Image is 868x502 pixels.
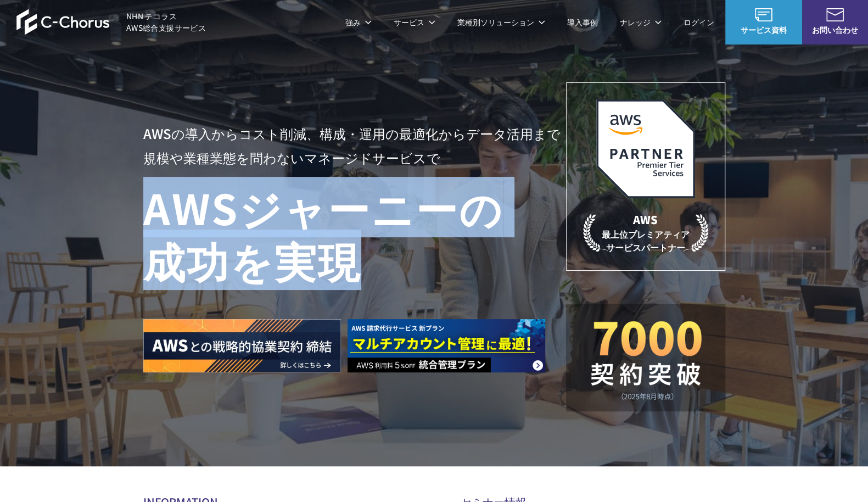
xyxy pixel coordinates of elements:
[143,181,566,286] h1: AWS ジャーニーの 成功を実現
[826,8,844,21] img: お問い合わせ
[620,16,662,28] p: ナレッジ
[583,211,708,254] p: 最上位プレミアティア サービスパートナー
[802,24,868,36] span: お問い合わせ
[596,99,695,198] img: AWSプレミアティアサービスパートナー
[16,9,206,35] a: AWS総合支援サービス C-Chorus NHN テコラスAWS総合支援サービス
[348,319,545,372] img: AWS請求代行サービス 統合管理プラン
[633,211,658,227] em: AWS
[725,24,802,36] span: サービス資料
[567,16,598,28] a: 導入事例
[394,16,435,28] p: サービス
[588,320,703,400] img: 契約件数
[143,319,341,372] img: AWSとの戦略的協業契約 締結
[457,16,545,28] p: 業種別ソリューション
[143,121,566,170] p: AWSの導入からコスト削減、 構成・運用の最適化からデータ活用まで 規模や業種業態を問わない マネージドサービスで
[126,10,206,34] span: NHN テコラス AWS総合支援サービス
[755,8,772,21] img: AWS総合支援サービス C-Chorus サービス資料
[684,16,714,28] a: ログイン
[345,16,372,28] p: 強み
